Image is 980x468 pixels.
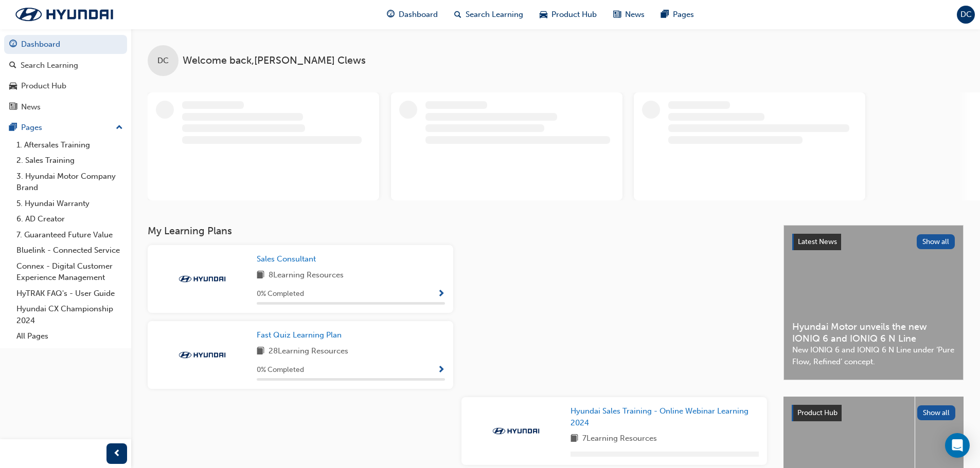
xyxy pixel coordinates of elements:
a: Dashboard [4,35,127,54]
span: prev-icon [113,447,121,460]
a: search-iconSearch Learning [446,4,531,25]
span: Pages [673,9,694,21]
img: Trak [174,350,230,360]
a: Product Hub [4,77,127,96]
a: Bluelink - Connected Service [12,242,127,258]
span: 0 % Completed [257,364,304,376]
a: pages-iconPages [653,4,702,25]
span: Sales Consultant [257,254,316,264]
span: Welcome back , [PERSON_NAME] Clews [183,55,366,67]
button: DC [957,6,975,24]
a: Hyundai CX Championship 2024 [12,301,127,328]
span: DC [157,55,169,67]
span: 0 % Completed [257,288,304,300]
span: Fast Quiz Learning Plan [257,330,342,340]
span: guage-icon [387,8,395,21]
span: News [625,9,645,21]
span: news-icon [9,103,17,112]
button: Pages [4,118,127,137]
a: 5. Hyundai Warranty [12,196,127,212]
span: up-icon [116,121,123,135]
a: 3. Hyundai Motor Company Brand [12,169,127,196]
span: New IONIQ 6 and IONIQ 6 N Line under ‘Pure Flow, Refined’ concept. [792,344,955,367]
span: Dashboard [399,9,438,21]
span: Product Hub [797,408,838,417]
a: Connex - Digital Customer Experience Management [12,258,127,286]
h3: My Learning Plans [148,225,767,237]
button: Show Progress [437,364,445,377]
button: DashboardSearch LearningProduct HubNews [4,33,127,118]
span: Show Progress [437,366,445,375]
span: Latest News [798,237,837,246]
span: 28 Learning Resources [269,345,348,358]
a: All Pages [12,328,127,344]
a: Hyundai Sales Training - Online Webinar Learning 2024 [571,405,759,428]
a: Sales Consultant [257,253,320,265]
a: guage-iconDashboard [379,4,446,25]
span: search-icon [454,8,461,21]
a: 6. AD Creator [12,211,127,227]
button: Show all [917,234,955,249]
span: 8 Learning Resources [269,269,344,282]
span: Search Learning [466,9,523,21]
a: Search Learning [4,56,127,75]
div: Search Learning [21,60,78,71]
a: 7. Guaranteed Future Value [12,227,127,243]
div: Open Intercom Messenger [945,433,970,458]
span: pages-icon [9,123,17,133]
a: Latest NewsShow allHyundai Motor unveils the new IONIQ 6 and IONIQ 6 N LineNew IONIQ 6 and IONIQ ... [783,225,964,380]
img: Trak [5,4,123,25]
span: news-icon [613,8,621,21]
a: Fast Quiz Learning Plan [257,329,346,341]
span: search-icon [9,61,16,70]
span: book-icon [257,269,264,282]
a: Latest NewsShow all [792,234,955,250]
a: 2. Sales Training [12,153,127,169]
span: car-icon [540,8,547,21]
span: Hyundai Sales Training - Online Webinar Learning 2024 [571,406,749,427]
img: Trak [488,426,544,436]
div: Pages [21,122,42,134]
a: 1. Aftersales Training [12,137,127,153]
span: 7 Learning Resources [582,433,657,445]
span: guage-icon [9,40,17,49]
div: News [21,101,41,113]
img: Trak [174,274,230,284]
span: book-icon [257,345,264,358]
a: HyTRAK FAQ's - User Guide [12,286,127,302]
div: Product Hub [21,80,66,92]
span: Product Hub [551,9,597,21]
span: book-icon [571,433,578,445]
button: Show all [917,405,956,420]
a: Product HubShow all [792,405,955,421]
span: car-icon [9,82,17,91]
span: Show Progress [437,290,445,299]
a: car-iconProduct Hub [531,4,605,25]
span: Hyundai Motor unveils the new IONIQ 6 and IONIQ 6 N Line [792,321,955,344]
a: News [4,98,127,117]
a: news-iconNews [605,4,653,25]
span: pages-icon [661,8,669,21]
span: DC [960,9,972,21]
button: Show Progress [437,288,445,301]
